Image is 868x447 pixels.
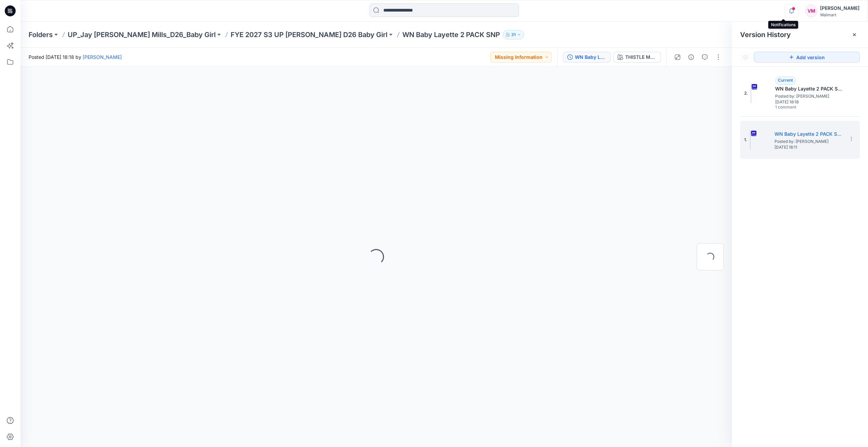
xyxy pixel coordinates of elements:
h5: WN Baby Layette 2 PACK SNP [775,85,843,93]
button: 31 [503,30,524,39]
div: VM [805,5,817,17]
span: 1 comment [775,105,823,110]
button: Show Hidden Versions [740,52,751,63]
a: [PERSON_NAME] [83,54,122,60]
img: WN Baby Layette 2 PACK SNP [750,130,751,150]
h5: WN Baby Layette 2 PACK SNP [774,130,842,138]
span: [DATE] 18:18 [775,100,843,104]
a: FYE 2027 S3 UP [PERSON_NAME] D26 Baby Girl [231,30,387,39]
span: Posted by: Vasanthakumar Mani [774,138,842,145]
span: 1. [744,137,747,143]
span: Posted by: Vasanthakumar Mani [775,93,843,100]
p: 31 [511,31,516,38]
div: THISTLE MORNING [625,53,656,61]
button: WN Baby Layette 2 PACK SNP [563,52,611,63]
div: WN Baby Layette 2 PACK SNP [575,53,606,61]
a: UP_Jay [PERSON_NAME] Mills_D26_Baby Girl [68,30,216,39]
div: Walmart [820,12,859,17]
span: Posted [DATE] 18:18 by [29,53,122,61]
p: WN Baby Layette 2 PACK SNP [402,30,500,39]
button: Details [686,52,697,63]
button: Close [852,32,857,37]
span: 2. [744,90,748,96]
a: Folders [29,30,53,39]
span: [DATE] 18:11 [774,145,842,150]
button: THISTLE MORNING [613,52,661,63]
span: Version History [740,31,791,39]
button: Add version [754,52,860,63]
img: WN Baby Layette 2 PACK SNP [751,83,751,103]
div: [PERSON_NAME] [820,4,859,12]
span: Current [778,78,793,83]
